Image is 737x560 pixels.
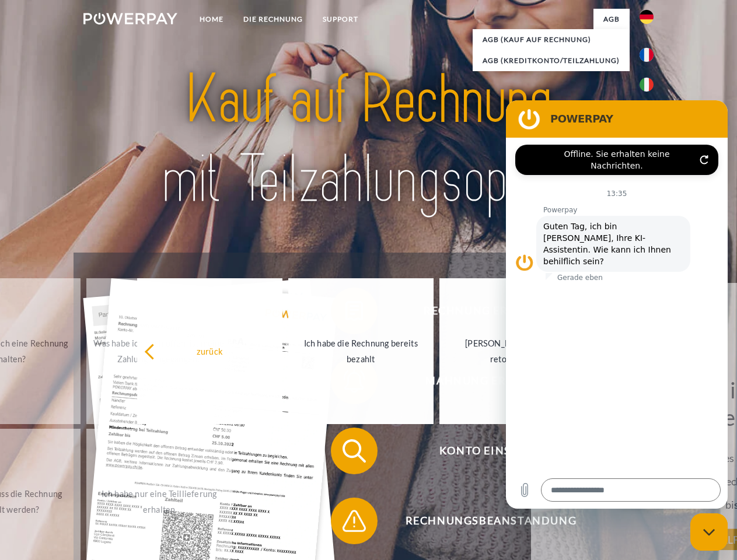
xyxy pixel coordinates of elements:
img: qb_warning.svg [340,506,369,535]
img: title-powerpay_de.svg [111,56,626,223]
img: de [640,10,654,24]
a: Home [190,9,233,30]
a: agb [593,9,630,30]
a: Was habe ich noch offen, ist meine Zahlung eingegangen? [86,278,232,424]
div: Ich habe nur eine Teillieferung erhalten [93,486,225,517]
iframe: Messaging-Fenster [506,100,728,509]
a: AGB (Kauf auf Rechnung) [473,29,630,50]
img: logo-powerpay-white.svg [83,13,177,24]
img: qb_search.svg [340,436,369,466]
button: Konto einsehen [331,428,634,474]
a: AGB (Kreditkonto/Teilzahlung) [473,50,630,71]
a: SUPPORT [313,9,368,30]
div: zurück [144,343,275,359]
span: Konto einsehen [348,428,634,474]
div: Was habe ich noch offen, ist meine Zahlung eingegangen? [93,335,225,367]
iframe: Schaltfläche zum Öffnen des Messaging-Fensters; Konversation läuft [690,513,728,551]
a: DIE RECHNUNG [233,9,313,30]
img: it [640,78,654,92]
span: Rechnungsbeanstandung [348,498,634,544]
div: [PERSON_NAME] wurde retourniert [446,335,578,367]
img: fr [640,48,654,62]
div: Ich habe die Rechnung bereits bezahlt [295,335,427,367]
button: Rechnungsbeanstandung [331,498,634,544]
